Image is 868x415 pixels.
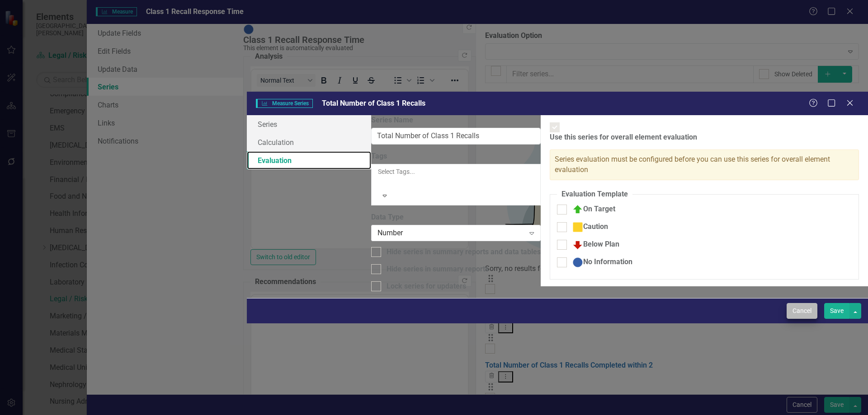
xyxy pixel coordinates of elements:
[557,189,632,200] legend: Evaluation Template
[572,204,583,215] img: On Target
[378,167,534,176] div: Select Tags...
[572,239,583,250] img: Below Plan
[371,115,541,126] label: Series Name
[572,257,632,268] div: No Information
[247,133,371,151] a: Calculation
[247,151,371,169] a: Evaluation
[824,303,849,319] button: Save
[371,212,541,223] label: Data Type
[371,151,541,162] label: Tags
[572,222,583,233] img: Caution
[247,115,371,133] a: Series
[371,128,541,145] input: Series Name
[322,99,425,107] span: Total Number of Class 1 Recalls
[787,303,817,319] button: Cancel
[256,99,313,108] span: Measure Series
[377,228,525,238] div: Number
[572,204,615,215] div: On Target
[550,132,859,143] div: Use this series for overall element evaluation
[572,222,608,233] div: Caution
[387,247,541,257] div: Hide series in summary reports and data tables
[387,264,489,275] div: Hide series in summary reports
[572,239,619,250] div: Below Plan
[550,149,859,180] div: Series evaluation must be configured before you can use this series for overall element evaluation
[572,257,583,268] img: No Information
[387,281,466,292] div: Lock series for updaters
